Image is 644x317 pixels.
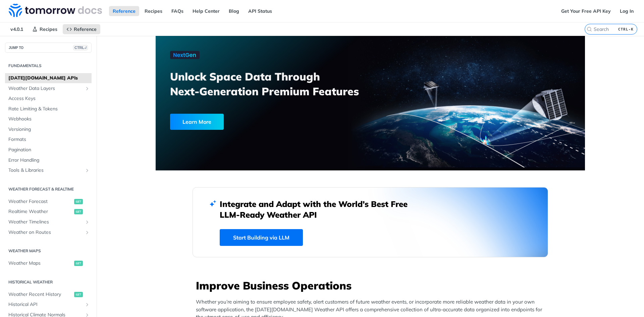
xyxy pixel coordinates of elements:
button: Show subpages for Tools & Libraries [85,168,90,173]
span: Weather Maps [8,260,72,267]
span: Historical API [8,301,83,308]
a: Versioning [5,124,92,135]
button: JUMP TOCTRL-/ [5,43,92,53]
a: FAQs [168,6,187,16]
span: Weather Data Layers [8,85,83,92]
a: Get Your Free API Key [557,6,614,16]
button: Show subpages for Historical API [85,302,90,307]
a: Rate Limiting & Tokens [5,104,92,114]
h3: Unlock Space Data Through Next-Generation Premium Features [170,69,378,99]
h2: Historical Weather [5,279,92,285]
h2: Weather Maps [5,248,92,254]
a: Error Handling [5,155,92,165]
span: get [74,292,83,297]
span: Reference [74,26,97,32]
span: Weather Forecast [8,198,72,205]
button: Show subpages for Weather on Routes [85,230,90,235]
a: Weather Data LayersShow subpages for Weather Data Layers [5,84,92,94]
span: [DATE][DOMAIN_NAME] APIs [8,75,90,82]
button: Show subpages for Weather Data Layers [85,86,90,91]
a: Recipes [141,6,166,16]
h2: Integrate and Adapt with the World’s Best Free LLM-Ready Weather API [220,199,418,220]
a: Blog [225,6,243,16]
a: Historical APIShow subpages for Historical API [5,300,92,310]
a: Start Building via LLM [220,229,303,246]
kbd: CTRL-K [616,26,635,33]
a: Learn More [170,114,336,130]
span: get [74,261,83,266]
a: Reference [63,24,100,34]
span: Realtime Weather [8,208,72,215]
a: Weather TimelinesShow subpages for Weather Timelines [5,217,92,227]
span: Formats [8,136,90,143]
span: Pagination [8,147,90,153]
svg: Search [587,27,592,32]
img: Tomorrow.io Weather API Docs [9,4,102,17]
span: Recipes [40,26,57,32]
a: Realtime Weatherget [5,207,92,217]
h3: Improve Business Operations [196,278,548,293]
h2: Weather Forecast & realtime [5,186,92,192]
span: Tools & Libraries [8,167,83,174]
h2: Fundamentals [5,63,92,69]
a: Tools & LibrariesShow subpages for Tools & Libraries [5,165,92,175]
a: Formats [5,135,92,145]
a: [DATE][DOMAIN_NAME] APIs [5,73,92,83]
button: Show subpages for Weather Timelines [85,219,90,225]
span: Rate Limiting & Tokens [8,106,90,112]
span: Webhooks [8,116,90,122]
a: Log In [616,6,637,16]
a: Weather on RoutesShow subpages for Weather on Routes [5,227,92,237]
span: Weather Timelines [8,219,83,225]
span: get [74,199,83,204]
span: Versioning [8,126,90,133]
span: get [74,209,83,214]
a: Help Center [189,6,223,16]
a: Access Keys [5,94,92,104]
div: Learn More [170,114,224,130]
span: CTRL-/ [73,45,88,50]
a: Weather Mapsget [5,258,92,268]
span: Weather on Routes [8,229,83,236]
span: Access Keys [8,95,90,102]
a: API Status [245,6,276,16]
a: Pagination [5,145,92,155]
span: v4.0.1 [7,24,27,34]
a: Reference [109,6,139,16]
a: Webhooks [5,114,92,124]
span: Weather Recent History [8,291,72,298]
span: Error Handling [8,157,90,164]
a: Recipes [29,24,61,34]
a: Weather Recent Historyget [5,289,92,300]
a: Weather Forecastget [5,197,92,207]
img: NextGen [170,51,200,59]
